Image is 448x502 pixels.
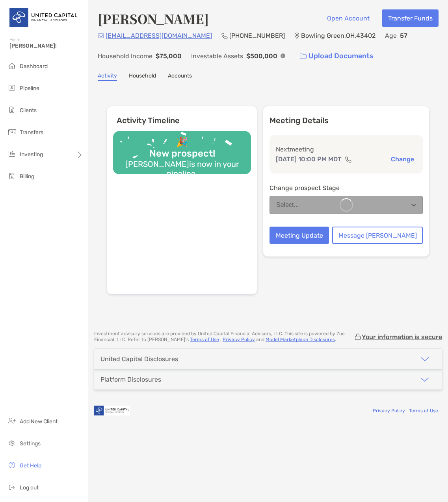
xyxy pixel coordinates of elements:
[7,438,17,448] img: settings icon
[382,9,439,27] button: Transfer Funds
[300,54,307,59] img: button icon
[129,72,156,81] a: Household
[221,33,228,39] img: Phone Icon
[20,484,39,491] span: Log out
[229,31,285,41] p: [PHONE_NUMBER]
[20,107,37,114] span: Clients
[9,42,83,49] span: [PERSON_NAME]!
[100,355,178,363] div: United Capital Disclosures
[276,144,416,154] p: Next meeting
[20,418,58,425] span: Add New Client
[173,137,191,148] div: 🎉
[146,148,218,159] div: New prospect!
[7,127,17,137] img: transfers icon
[345,156,352,162] img: communication type
[301,31,376,41] p: Bowling Green , OH , 43402
[156,51,182,61] p: $75,000
[98,33,104,38] img: Email Icon
[420,354,429,364] img: icon arrow
[9,3,78,31] img: United Capital Logo
[20,173,34,180] span: Billing
[191,51,243,61] p: Investable Assets
[266,337,335,342] a: Model Marketplace Disclosures
[7,83,17,92] img: pipeline icon
[20,129,43,136] span: Transfers
[20,440,41,447] span: Settings
[223,337,255,342] a: Privacy Policy
[270,183,423,193] p: Change prospect Stage
[295,48,379,65] a: Upload Documents
[107,106,257,125] h6: Activity Timeline
[98,9,209,28] h4: [PERSON_NAME]
[270,116,423,125] p: Meeting Details
[294,33,299,39] img: Location Icon
[7,149,17,159] img: investing icon
[270,227,329,244] button: Meeting Update
[7,460,17,470] img: get-help icon
[20,151,43,158] span: Investing
[362,333,442,341] p: Your information is secure
[113,159,251,178] div: [PERSON_NAME] is now in your pipeline.
[281,54,285,58] img: Info Icon
[94,402,130,419] img: company logo
[409,408,438,413] a: Terms of Use
[190,337,219,342] a: Terms of Use
[100,376,161,383] div: Platform Disclosures
[321,9,376,27] button: Open Account
[98,72,117,81] a: Activity
[7,61,17,70] img: dashboard icon
[20,462,41,469] span: Get Help
[7,482,17,492] img: logout icon
[94,331,354,343] p: Investment advisory services are provided by United Capital Financial Advisors, LLC . This site i...
[7,105,17,114] img: clients icon
[276,154,342,164] p: [DATE] 10:00 PM MDT
[373,408,405,413] a: Privacy Policy
[332,227,423,244] button: Message [PERSON_NAME]
[20,63,48,70] span: Dashboard
[389,155,416,163] button: Change
[98,51,152,61] p: Household Income
[168,72,192,81] a: Accounts
[385,31,397,41] p: Age
[246,51,277,61] p: $500,000
[20,85,39,92] span: Pipeline
[400,31,407,41] p: 57
[7,416,17,426] img: add_new_client icon
[106,31,212,41] p: [EMAIL_ADDRESS][DOMAIN_NAME]
[420,375,429,384] img: icon arrow
[7,171,17,181] img: billing icon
